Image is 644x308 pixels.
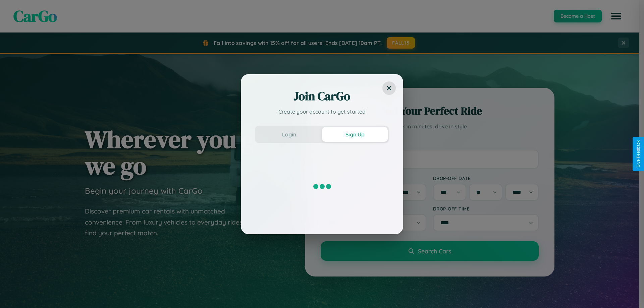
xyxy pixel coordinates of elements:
button: Login [256,127,322,142]
div: Give Feedback [636,140,641,168]
iframe: Intercom live chat [7,285,23,301]
h2: Join CarGo [255,88,389,104]
button: Sign Up [322,127,388,142]
p: Create your account to get started [255,108,389,116]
